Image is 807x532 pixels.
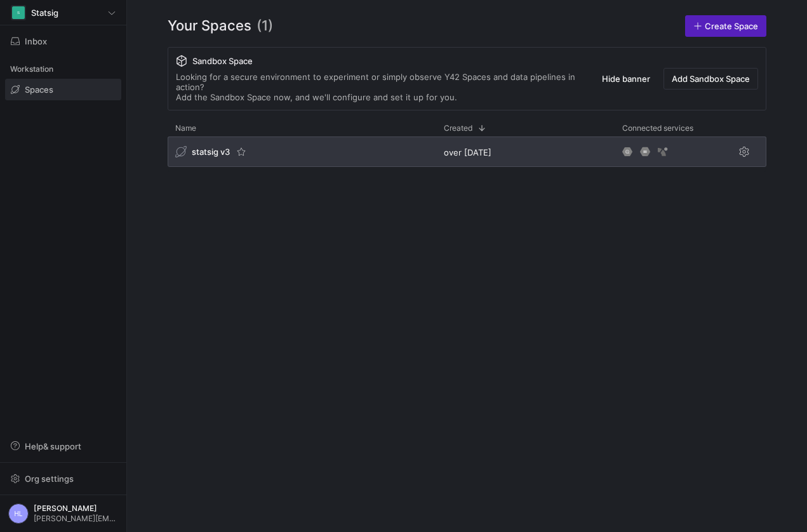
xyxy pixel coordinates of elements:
span: Help & support [25,441,81,451]
div: HL [8,503,29,524]
span: (1) [257,15,273,37]
span: Connected services [622,124,693,133]
button: Add Sandbox Space [664,68,758,90]
span: Sandbox Space [192,56,253,66]
span: Inbox [25,36,47,46]
span: [PERSON_NAME] [34,504,118,513]
span: Your Spaces [168,15,251,37]
button: Hide banner [594,68,658,90]
span: Spaces [25,84,53,95]
button: Org settings [5,468,121,489]
div: Looking for a secure environment to experiment or simply observe Y42 Spaces and data pipelines in... [176,72,584,102]
span: Add Sandbox Space [672,74,750,84]
div: Press SPACE to select this row. [168,136,766,172]
span: Hide banner [602,74,650,84]
span: Create Space [705,21,758,31]
button: Inbox [5,30,121,52]
span: [PERSON_NAME][EMAIL_ADDRESS][DOMAIN_NAME] [34,514,118,523]
a: Org settings [5,475,121,485]
span: statsig v3 [192,147,230,157]
a: Create Space [685,15,766,37]
span: Statsig [31,8,58,18]
span: Org settings [25,474,74,484]
div: Workstation [5,60,121,79]
div: S [12,6,25,19]
a: Spaces [5,79,121,100]
span: Name [175,124,196,133]
span: Created [444,124,472,133]
span: over [DATE] [444,147,491,157]
button: HL[PERSON_NAME][PERSON_NAME][EMAIL_ADDRESS][DOMAIN_NAME] [5,500,121,527]
button: Help& support [5,436,121,457]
